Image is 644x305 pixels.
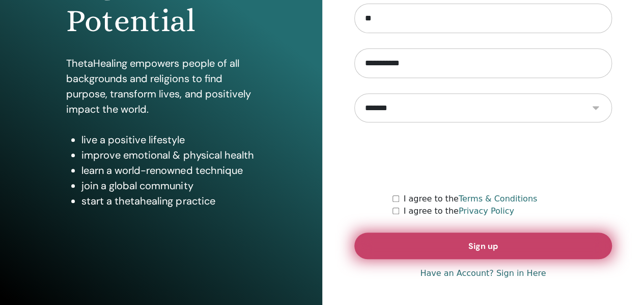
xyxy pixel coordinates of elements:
[459,194,537,204] a: Terms & Conditions
[66,56,256,117] p: ThetaHealing empowers people of all backgrounds and religions to find purpose, transform lives, a...
[403,205,514,217] label: I agree to the
[420,267,546,279] a: Have an Account? Sign in Here
[406,138,561,177] iframe: To enrich screen reader interactions, please activate Accessibility in Grammarly extension settings
[81,147,256,163] li: improve emotional & physical health
[81,163,256,178] li: learn a world-renowned technique
[459,206,514,216] a: Privacy Policy
[81,178,256,193] li: join a global community
[468,241,498,251] span: Sign up
[81,193,256,209] li: start a thetahealing practice
[354,233,612,259] button: Sign up
[403,193,537,205] label: I agree to the
[81,132,256,147] li: live a positive lifestyle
